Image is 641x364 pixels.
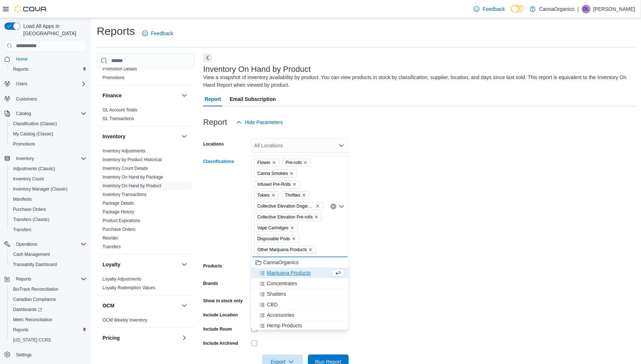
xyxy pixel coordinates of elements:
span: Operations [16,241,37,247]
span: Collective Elevation Dogwalkers [257,203,314,210]
span: Inventory Manager (Classic) [13,186,68,192]
button: Promotions [7,139,89,149]
span: Users [13,79,87,88]
a: Reorder [103,236,118,241]
span: Loyalty Redemption Values [103,285,155,291]
span: Washington CCRS [10,336,87,344]
span: Home [13,54,87,64]
h3: Loyalty [103,261,120,268]
span: Email Subscription [230,92,276,106]
span: Inventory Count Details [103,165,148,171]
span: Canadian Compliance [13,296,56,302]
p: CannaOrganics [539,5,574,13]
p: | [577,5,579,13]
span: Inventory Count [10,175,87,183]
span: Thrifties [285,192,301,199]
span: Infused Pre-Rolls [257,181,291,188]
label: Products [203,263,222,269]
a: Traceabilty Dashboard [10,260,60,269]
a: Inventory Adjustments [103,148,145,154]
h3: Finance [103,92,122,99]
a: Inventory Count [10,175,47,183]
a: Inventory On Hand by Product [103,183,161,188]
span: CBD [267,301,278,308]
button: Inventory [1,154,89,164]
h3: Report [203,118,227,127]
a: Feedback [139,26,176,41]
button: Manifests [7,194,89,204]
span: DL [583,5,589,13]
span: Inventory [16,156,34,161]
span: Reports [13,66,28,72]
button: Remove Canna Smokies from selection in this group [289,171,294,176]
label: Show in stock only [203,298,243,304]
span: Transfers [13,227,31,233]
span: Catalog [13,109,87,118]
button: Remove Disposable Pods from selection in this group [292,237,296,241]
span: Loyalty Adjustments [103,276,141,282]
span: Promotions [10,140,87,148]
span: Thrifties [282,191,310,199]
span: Adjustments (Classic) [13,166,55,172]
span: Promotions [13,141,35,147]
a: Loyalty Adjustments [103,277,141,282]
span: Inventory Count [13,176,44,182]
a: Manifests [10,195,35,204]
button: Remove Vape Cartridges from selection in this group [290,226,295,230]
a: Settings [13,351,35,359]
span: Accessories [267,311,294,319]
a: Dashboards [7,304,89,315]
div: Choose from the following options [251,257,349,352]
span: Infused Pre-Rolls [254,180,300,188]
button: Hide Parameters [233,115,286,130]
button: [US_STATE] CCRS [7,335,89,345]
span: Inventory Adjustments [103,148,145,154]
span: Inventory Transactions [103,192,147,197]
label: Locations [203,141,224,147]
a: GL Account Totals [103,107,137,113]
a: Package Details [103,201,134,206]
h3: Inventory [103,133,125,140]
span: Shatters [267,290,286,298]
a: Promotions [103,75,125,80]
span: Transfers [10,225,87,234]
a: Customers [13,95,40,103]
button: Purchase Orders [7,204,89,214]
span: Customers [13,94,87,103]
button: Finance [103,92,179,99]
button: Operations [13,240,40,249]
button: Customers [1,93,89,104]
button: Remove Infused Pre-Rolls from selection in this group [292,182,297,187]
button: Remove Collective Elevation Pre-rolls from selection in this group [314,215,319,219]
label: Classifications [203,159,234,164]
span: Reports [13,275,87,283]
button: BioTrack Reconciliation [7,284,89,294]
button: Metrc Reconciliation [7,315,89,325]
a: Metrc Reconciliation [10,315,55,324]
span: Marijuana Products [267,269,311,277]
span: BioTrack Reconciliation [10,285,87,294]
span: Customers [16,96,37,102]
span: Manifests [10,195,87,204]
span: Tokies [254,191,279,199]
span: Metrc Reconciliation [13,317,52,323]
span: Reports [16,276,31,282]
button: Next [203,53,212,62]
a: Home [13,55,31,64]
h3: Pricing [103,334,120,341]
span: Hemp Products [267,322,302,329]
a: Purchase Orders [10,205,49,214]
h3: OCM [103,302,115,309]
a: My Catalog (Classic) [10,130,56,138]
button: Inventory [13,154,37,163]
a: Inventory Count Details [103,166,148,171]
button: Traceabilty Dashboard [7,259,89,270]
span: Transfers (Classic) [13,217,49,222]
span: Canna Smokies [254,169,297,177]
span: Pre-rolls [286,159,302,166]
span: Classification (Classic) [13,121,57,127]
a: Feedback [471,2,508,16]
button: Concentrates [251,278,349,289]
span: Traceabilty Dashboard [10,260,87,269]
